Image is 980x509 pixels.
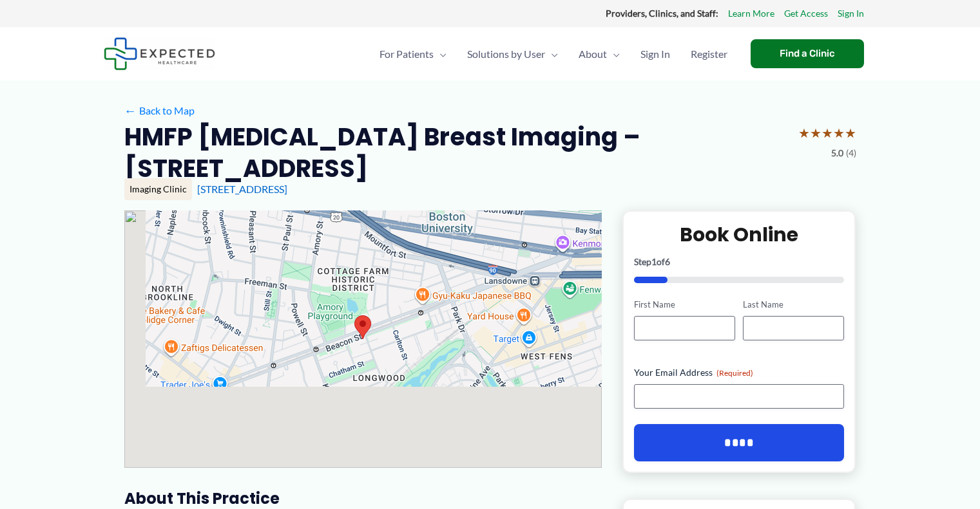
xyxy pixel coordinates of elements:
[716,368,753,378] span: (Required)
[607,32,620,77] span: Menu Toggle
[606,8,718,19] strong: Providers, Clinics, and Staff:
[369,32,738,77] nav: Primary Site Navigation
[651,256,657,267] span: 1
[810,121,821,145] span: ★
[434,32,447,77] span: Menu Toggle
[467,32,545,77] span: Solutions by User
[838,5,864,22] a: Sign In
[665,256,670,267] span: 6
[197,183,287,195] a: [STREET_ADDRESS]
[728,5,774,22] a: Learn More
[798,121,810,145] span: ★
[634,257,845,266] p: Step of
[821,121,833,145] span: ★
[380,32,434,77] span: For Patients
[579,32,607,77] span: About
[634,222,845,247] h2: Book Online
[369,32,457,77] a: For PatientsMenu Toggle
[634,299,735,311] label: First Name
[640,32,670,77] span: Sign In
[104,37,215,70] img: Expected Healthcare Logo - side, dark font, small
[833,121,845,145] span: ★
[831,145,843,162] span: 5.0
[680,32,738,77] a: Register
[457,32,568,77] a: Solutions by UserMenu Toggle
[124,178,192,200] div: Imaging Clinic
[634,366,845,379] label: Your Email Address
[751,39,864,68] a: Find a Clinic
[846,145,856,162] span: (4)
[124,488,602,508] h3: About this practice
[784,5,828,22] a: Get Access
[691,32,727,77] span: Register
[124,121,788,185] h2: HMFP [MEDICAL_DATA] Breast Imaging – [STREET_ADDRESS]
[630,32,680,77] a: Sign In
[845,121,856,145] span: ★
[124,101,195,120] a: ←Back to Map
[545,32,558,77] span: Menu Toggle
[568,32,630,77] a: AboutMenu Toggle
[743,299,844,311] label: Last Name
[124,104,137,116] span: ←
